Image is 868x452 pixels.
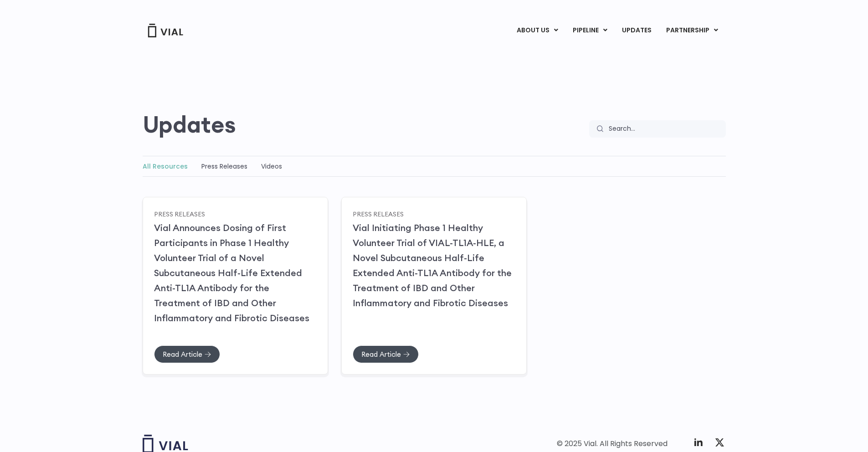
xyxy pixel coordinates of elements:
[509,23,565,38] a: ABOUT USMenu Toggle
[361,351,401,358] span: Read Article
[147,24,184,37] img: Vial Logo
[163,351,202,358] span: Read Article
[603,120,726,138] input: Search...
[557,439,668,449] div: © 2025 Vial. All Rights Reserved
[353,210,404,218] a: Press Releases
[143,162,188,171] a: All Resources
[154,345,220,363] a: Read Article
[353,222,512,308] a: Vial Initiating Phase 1 Healthy Volunteer Trial of VIAL-TL1A-HLE, a Novel Subcutaneous Half-Life ...
[143,111,236,138] h2: Updates
[154,222,309,324] a: Vial Announces Dosing of First Participants in Phase 1 Healthy Volunteer Trial of a Novel Subcuta...
[615,23,658,38] a: UPDATES
[261,162,282,171] a: Videos
[201,162,247,171] a: Press Releases
[565,23,614,38] a: PIPELINEMenu Toggle
[659,23,725,38] a: PARTNERSHIPMenu Toggle
[353,345,419,363] a: Read Article
[154,210,205,218] a: Press Releases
